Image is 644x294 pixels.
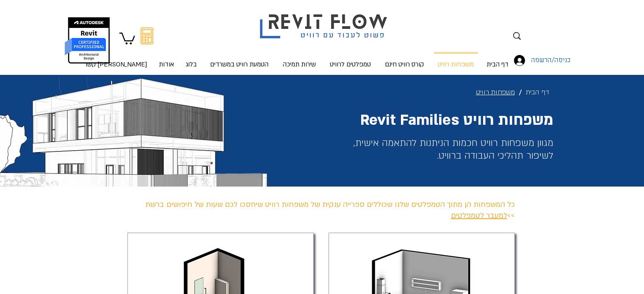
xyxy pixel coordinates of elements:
a: דף הבית [522,84,553,100]
p: אודות [155,52,177,76]
span: / [519,88,522,96]
a: הטמעת רוויט במשרדים [203,52,276,69]
p: טמפלטים לרוויט [326,52,374,76]
span: משפחות רוויט [476,87,515,98]
a: קורס רוויט חינם [378,52,431,69]
nav: אתר [113,52,515,69]
p: שירות תמיכה [279,52,319,76]
button: כניסה/הרשמה [508,52,546,69]
svg: מחשבון מעבר מאוטוקאד לרוויט [141,27,153,44]
p: [PERSON_NAME] קשר [81,52,150,76]
p: דף הבית [483,52,512,76]
p: משפחות רוויט [434,54,477,76]
p: קורס רוויט חינם [381,52,427,76]
p: בלוג [182,52,200,76]
span: דף הבית [526,87,549,98]
a: למעבר לטמפלטים [451,211,507,220]
a: אודות [153,52,180,69]
img: Revit flow logo פשוט לעבוד עם רוויט [252,1,398,41]
span: משפחות רוויט Revit Families [360,110,553,130]
p: הטמעת רוויט במשרדים [207,52,272,76]
nav: נתיב הניווט (breadcrumbs) [325,84,553,101]
a: משפחות רוויט [431,52,481,69]
a: משפחות �רוויט [472,84,519,100]
a: [PERSON_NAME] קשר [118,52,153,69]
a: טמפלטים לרוויט [323,52,378,69]
span: כל המשפחות הן מתוך הטמפלטים שלנו שכוללים ספרייה ענקית של משפחות רוויט שיחסכו לכם שעות של חיפושים ... [145,200,515,220]
a: שירות תמיכה [276,52,323,69]
span: מגוון משפחות רוויט חכמות הניתנות להתאמה אישית, לשיפור תהליכי העבודה ברוויט. [354,137,553,162]
span: כניסה/הרשמה [528,55,573,66]
img: autodesk certified professional in revit for architectural design יונתן אלדד [64,17,111,64]
a: בלוג [180,52,203,69]
a: דף הבית [481,52,515,69]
